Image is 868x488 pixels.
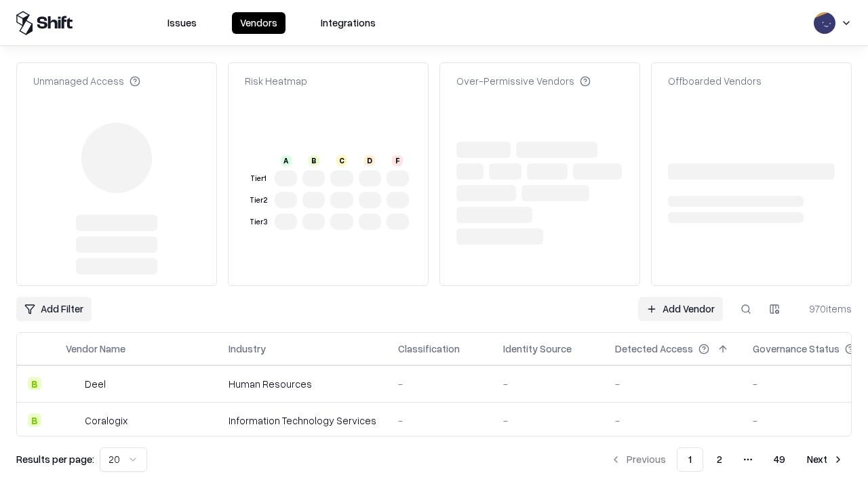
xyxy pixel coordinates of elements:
div: Detected Access [615,342,693,356]
div: Unmanaged Access [33,74,140,88]
button: 1 [677,447,703,472]
div: B [28,413,41,427]
div: Human Resources [229,377,376,391]
button: Vendors [232,12,285,34]
div: Risk Heatmap [245,74,307,88]
div: - [615,413,731,428]
button: 2 [706,447,733,472]
div: Offboarded Vendors [668,74,762,88]
div: Over-Permissive Vendors [456,74,591,88]
a: Add Vendor [638,297,723,321]
div: D [364,155,375,166]
div: Coralogix [85,413,127,428]
nav: pagination [602,447,852,472]
button: Issues [159,12,205,34]
div: Industry [229,342,266,356]
button: Add Filter [16,297,92,321]
div: B [28,377,41,390]
button: Next [799,447,852,472]
div: Tier 2 [248,195,269,206]
div: Deel [85,377,106,391]
p: Results per page: [16,452,94,466]
button: Integrations [313,12,384,34]
div: - [503,377,593,391]
img: Deel [66,377,79,390]
div: - [398,377,481,391]
div: Governance Status [753,342,840,356]
div: - [398,413,481,428]
button: 49 [763,447,796,472]
div: Tier 3 [248,216,269,228]
div: Information Technology Services [229,413,376,428]
img: Coralogix [66,413,79,427]
div: A [281,155,292,166]
div: C [336,155,347,166]
div: 970 items [797,302,852,316]
div: Vendor Name [66,342,125,356]
div: Tier 1 [248,173,269,184]
div: - [615,377,731,391]
div: B [309,155,319,166]
div: F [392,155,403,166]
div: - [503,413,593,428]
div: Classification [398,342,460,356]
div: Identity Source [503,342,572,356]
